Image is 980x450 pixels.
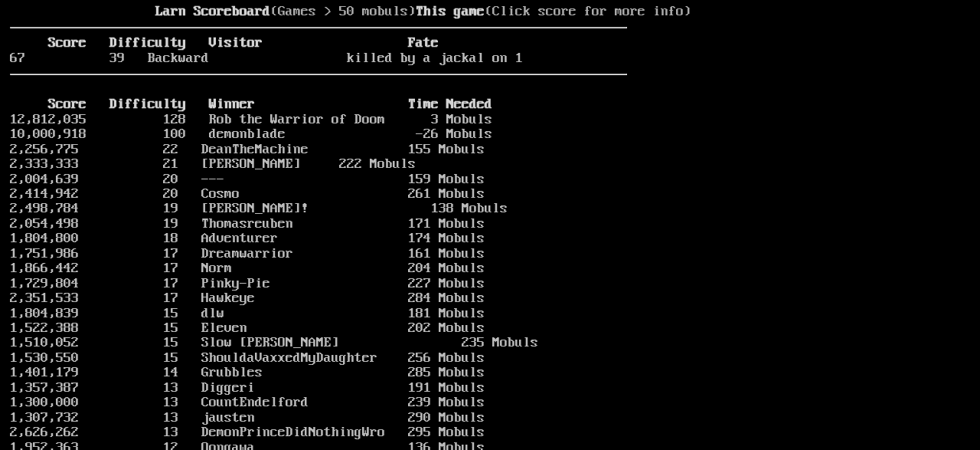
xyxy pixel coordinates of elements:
[10,276,485,291] a: 1,729,804 17 Pinky-Pie 227 Mobuls
[10,246,485,261] a: 1,751,986 17 Dreamwarrior 161 Mobuls
[10,231,485,246] a: 1,804,800 18 Adventurer 174 Mobuls
[416,4,485,19] b: This game
[155,4,270,19] b: Larn Scoreboard
[10,425,485,440] a: 2,626,262 13 DemonPrinceDidNothingWro 295 Mobuls
[10,201,508,216] a: 2,498,784 19 [PERSON_NAME]! 138 Mobuls
[10,112,492,127] a: 12,812,035 128 Rob the Warrior of Doom 3 Mobuls
[48,97,492,112] b: Score Difficulty Winner Time Needed
[10,395,485,410] a: 1,300,000 13 CountEndelford 239 Mobuls
[10,261,485,276] a: 1,866,442 17 Norm 204 Mobuls
[10,365,485,380] a: 1,401,179 14 Grubbles 285 Mobuls
[10,320,485,336] a: 1,522,388 15 Eleven 202 Mobuls
[10,380,485,396] a: 1,357,387 13 Diggeri 191 Mobuls
[10,306,485,321] a: 1,804,839 15 dlw 181 Mobuls
[10,291,485,306] a: 2,351,533 17 Hawkeye 284 Mobuls
[10,156,416,172] a: 2,333,333 21 [PERSON_NAME] 222 Mobuls
[10,142,485,157] a: 2,256,775 22 DeanTheMachine 155 Mobuls
[10,350,485,366] a: 1,530,550 15 ShouldaVaxxedMyDaughter 256 Mobuls
[10,410,485,425] a: 1,307,732 13 jausten 290 Mobuls
[10,186,485,202] a: 2,414,942 20 Cosmo 261 Mobuls
[10,216,485,232] a: 2,054,498 19 Thomasreuben 171 Mobuls
[10,335,538,350] a: 1,510,052 15 Slow [PERSON_NAME] 235 Mobuls
[10,172,485,187] a: 2,004,639 20 --- 159 Mobuls
[10,126,492,142] a: 10,000,918 100 demonblade -26 Mobuls
[10,5,627,428] larn: (Games > 50 mobuls) (Click score for more info) Click on a score for more information ---- Reload...
[10,51,523,66] a: 67 39 Backward killed by a jackal on 1
[48,35,439,51] b: Score Difficulty Visitor Fate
